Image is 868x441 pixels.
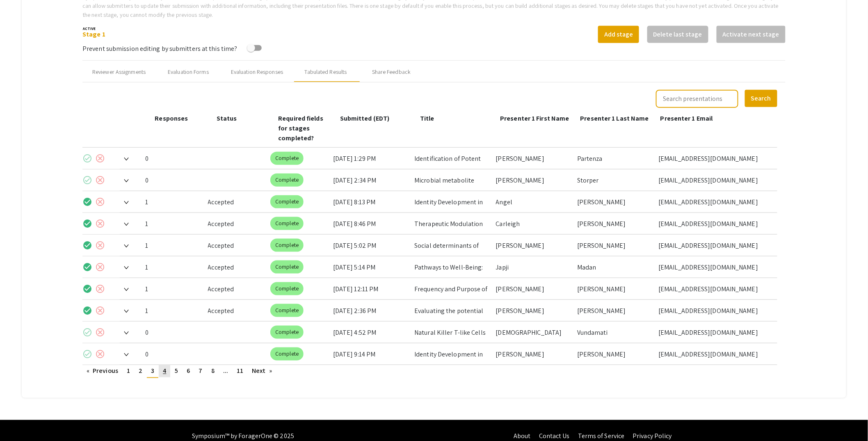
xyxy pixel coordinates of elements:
[656,90,738,108] input: Search presentations
[208,191,264,213] div: Accepted
[496,300,571,321] div: [PERSON_NAME]
[577,256,652,278] div: Madan
[333,300,408,321] div: [DATE] 2:36 PM
[633,432,672,441] a: Privacy Policy
[414,213,489,234] div: Therapeutic Modulation of Stress Response Pathways in [MEDICAL_DATA] Stem Cells
[745,90,777,107] button: Search
[82,197,92,207] mat-icon: check_circle
[151,367,154,375] span: 3
[333,148,408,169] div: [DATE] 1:29 PM
[95,153,105,163] mat-icon: cancel
[647,26,708,43] button: Delete last stage
[414,300,489,321] div: Evaluating the potential of nanomedicine in advancing [PERSON_NAME] Disease therapies
[658,300,771,321] div: [EMAIL_ADDRESS][DOMAIN_NAME]
[577,191,652,213] div: [PERSON_NAME]
[577,235,652,256] div: [PERSON_NAME]
[270,217,304,230] mat-chip: Complete
[496,213,571,234] div: Carleigh
[223,367,228,375] span: ...
[82,262,92,272] mat-icon: check_circle
[124,266,129,270] img: Expand arrow
[333,191,408,213] div: [DATE] 8:13 PM
[82,219,92,228] mat-icon: check_circle
[420,114,434,123] span: Title
[577,300,652,321] div: [PERSON_NAME]
[124,223,129,226] img: Expand arrow
[372,68,411,76] div: Share Feedback
[95,175,105,185] mat-icon: cancel
[414,256,489,278] div: Pathways to Well-Being: Future Time Perspective and Social Support in Emerging Adults
[248,365,276,377] a: Next page
[124,179,129,183] img: Expand arrow
[577,322,652,343] div: Vundamati
[163,367,166,375] span: 4
[95,327,105,337] mat-icon: cancel
[578,432,625,441] a: Terms of Service
[496,191,571,213] div: Angel
[658,148,771,169] div: [EMAIL_ADDRESS][DOMAIN_NAME]
[187,367,190,375] span: 6
[270,347,304,361] mat-chip: Complete
[658,256,771,278] div: [EMAIL_ADDRESS][DOMAIN_NAME]
[208,300,264,321] div: Accepted
[340,114,390,123] span: Submitted (EDT)
[278,114,323,142] span: Required fields for stages completed?
[333,256,408,278] div: [DATE] 5:14 PM
[577,169,652,191] div: Storper
[82,306,92,315] mat-icon: check_circle
[124,288,129,291] img: Expand arrow
[6,404,35,435] iframe: Chat
[598,26,639,43] button: Add stage
[496,322,571,343] div: [DEMOGRAPHIC_DATA]
[127,367,130,375] span: 1
[82,327,92,337] mat-icon: check_circle
[95,219,105,228] mat-icon: cancel
[95,306,105,315] mat-icon: cancel
[500,114,569,123] span: Presenter 1 First Name
[145,213,201,234] div: 1
[577,343,652,365] div: [PERSON_NAME]
[217,114,237,123] span: Status
[145,169,201,191] div: 0
[168,68,209,76] div: Evaluation Forms
[539,432,570,441] a: Contact Us
[414,235,489,256] div: Social determinants of early development in infants, a cross-sectional analysis
[658,191,771,213] div: [EMAIL_ADDRESS][DOMAIN_NAME]
[333,213,408,234] div: [DATE] 8:46 PM
[270,239,304,252] mat-chip: Complete
[82,284,92,294] mat-icon: check_circle
[658,169,771,191] div: [EMAIL_ADDRESS][DOMAIN_NAME]
[145,191,201,213] div: 1
[139,367,142,375] span: 2
[270,174,304,187] mat-chip: Complete
[414,169,489,191] div: Microbial metabolite shifts with [MEDICAL_DATA] use in [MEDICAL_DATA]
[414,148,489,169] div: Identification of Potent Resveratrol Analogs Targeting [MEDICAL_DATA] Stem Cells
[237,367,243,375] span: 11
[333,343,408,365] div: [DATE] 9:14 PM
[333,169,408,191] div: [DATE] 2:34 PM
[658,278,771,299] div: [EMAIL_ADDRESS][DOMAIN_NAME]
[82,240,92,250] mat-icon: check_circle
[92,68,146,76] div: Reviewer Assignments
[270,260,304,274] mat-chip: Complete
[270,152,304,165] mat-chip: Complete
[414,322,489,343] div: Natural Killer T-like Cells and Longevity: A Comparative Analysis
[333,235,408,256] div: [DATE] 5:02 PM
[82,44,237,53] span: Prevent submission editing by submitters at this time?
[496,148,571,169] div: [PERSON_NAME]
[208,213,264,234] div: Accepted
[199,367,203,375] span: 7
[658,235,771,256] div: [EMAIL_ADDRESS][DOMAIN_NAME]
[145,343,201,365] div: 0
[270,282,304,295] mat-chip: Complete
[124,310,129,313] img: Expand arrow
[82,365,122,377] a: Previous page
[496,235,571,256] div: [PERSON_NAME]
[496,278,571,299] div: [PERSON_NAME]
[82,153,92,163] mat-icon: check_circle
[414,191,489,213] div: Identity Development in Emerging Adulthood: The Roles of Attachment and Self-Esteem
[496,169,571,191] div: [PERSON_NAME]
[270,326,304,339] mat-chip: Complete
[82,30,105,39] a: Stage 1
[145,256,201,278] div: 1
